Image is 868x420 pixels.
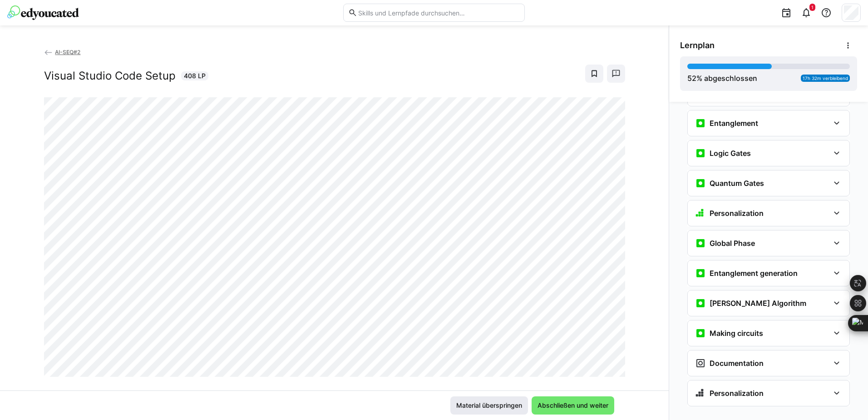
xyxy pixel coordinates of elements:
[710,329,763,338] h3: Making circuits
[55,49,80,55] span: AI-SEQ#2
[687,73,757,84] div: % abgeschlossen
[710,149,751,158] h3: Logic Gates
[536,401,610,410] span: Abschließen und weiter
[44,49,81,55] a: AI-SEQ#2
[450,396,528,415] button: Material überspringen
[710,299,806,308] h3: [PERSON_NAME] Algorithm
[357,9,520,17] input: Skills und Lernpfade durchsuchen…
[710,179,764,188] h3: Quantum Gates
[803,75,848,81] span: 17h 32m verbleibend
[710,389,764,398] h3: Personalization
[710,359,764,368] h3: Documentation
[44,69,176,83] h2: Visual Studio Code Setup
[710,239,755,248] h3: Global Phase
[455,401,523,410] span: Material überspringen
[687,74,696,83] span: 52
[811,5,814,10] span: 1
[680,40,715,50] span: Lernplan
[532,396,614,415] button: Abschließen und weiter
[710,119,758,128] h3: Entanglement
[184,71,206,80] span: 408 LP
[710,269,798,278] h3: Entanglement generation
[710,209,764,218] h3: Personalization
